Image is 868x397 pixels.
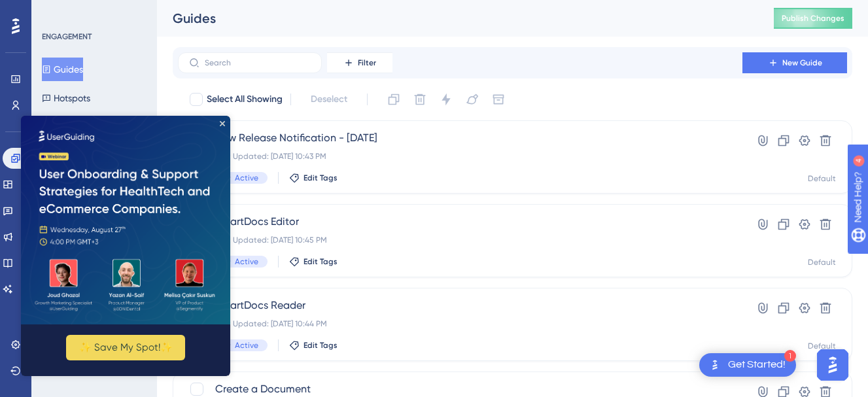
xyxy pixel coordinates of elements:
[311,92,347,107] span: Deselect
[199,5,204,10] div: Close Preview
[289,173,338,183] button: Edit Tags
[304,340,338,351] span: Edit Tags
[813,345,852,385] iframe: UserGuiding AI Assistant Launcher
[42,31,92,42] div: ENGAGEMENT
[235,256,258,267] span: Active
[782,58,822,68] span: New Guide
[808,257,836,268] div: Default
[299,88,359,111] button: Deselect
[45,219,164,245] button: ✨ Save My Spot!✨
[215,151,705,162] div: Last Updated: [DATE] 10:43 PM
[289,256,338,267] button: Edit Tags
[215,381,705,397] span: Create a Document
[707,357,723,373] img: launcher-image-alternative-text
[205,58,311,67] input: Search
[304,173,338,183] span: Edit Tags
[235,340,258,351] span: Active
[774,8,852,29] button: Publish Changes
[215,235,705,245] div: Last Updated: [DATE] 10:45 PM
[91,7,95,17] div: 4
[235,173,258,183] span: Active
[42,86,90,110] button: Hotspots
[215,298,705,313] span: SmartDocs Reader
[728,358,786,372] div: Get Started!
[784,350,796,362] div: 1
[808,341,836,351] div: Default
[207,92,283,107] span: Select All Showing
[742,52,847,73] button: New Guide
[215,319,705,329] div: Last Updated: [DATE] 10:44 PM
[358,58,376,68] span: Filter
[289,340,338,351] button: Edit Tags
[42,58,83,81] button: Guides
[699,353,796,377] div: Open Get Started! checklist, remaining modules: 1
[31,3,82,19] span: Need Help?
[215,214,705,230] span: SmartDocs Editor
[327,52,392,73] button: Filter
[173,9,741,27] div: Guides
[215,130,705,146] span: New Release Notification - [DATE]
[808,173,836,184] div: Default
[304,256,338,267] span: Edit Tags
[782,13,844,24] span: Publish Changes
